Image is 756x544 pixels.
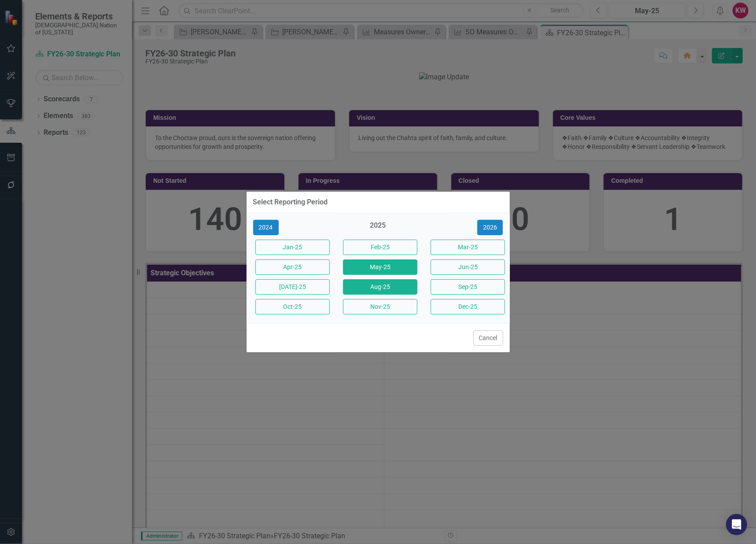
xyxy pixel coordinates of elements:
button: Cancel [473,330,503,346]
button: Dec-25 [431,299,505,315]
button: Jan-25 [255,240,330,255]
button: Aug-25 [343,279,417,295]
div: 2025 [341,221,415,235]
button: Jun-25 [431,259,505,275]
button: Apr-25 [255,259,330,275]
button: Feb-25 [343,240,417,255]
div: Open Intercom Messenger [726,514,747,535]
button: May-25 [343,259,417,275]
button: 2024 [253,220,279,235]
button: Mar-25 [431,240,505,255]
button: Nov-25 [343,299,417,315]
button: Sep-25 [431,279,505,295]
button: 2026 [477,220,503,235]
button: [DATE]-25 [255,279,330,295]
button: Oct-25 [255,299,330,315]
div: Select Reporting Period [253,198,328,206]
